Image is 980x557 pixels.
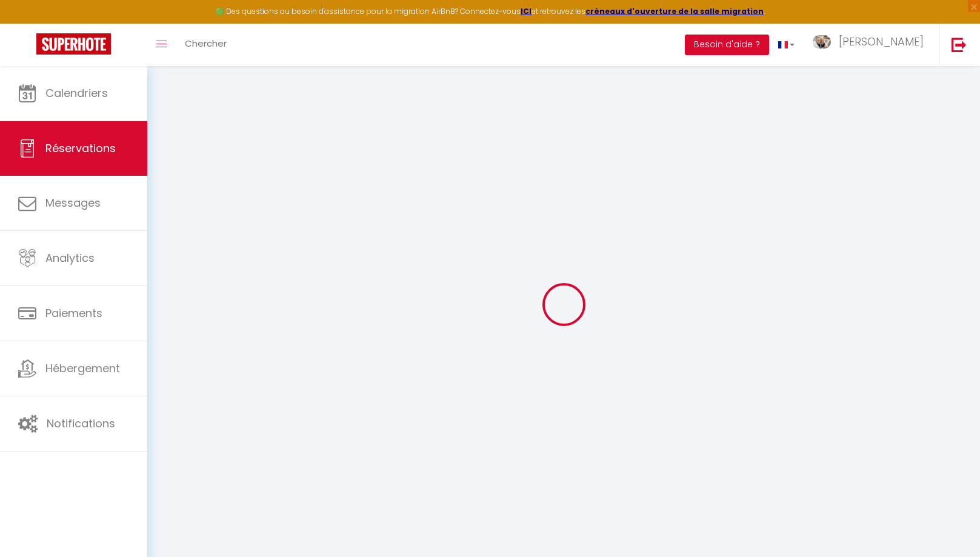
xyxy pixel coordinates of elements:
[45,305,102,321] span: Paiements
[45,85,108,101] span: Calendriers
[585,6,764,16] a: créneaux d'ouverture de la salle migration
[185,37,227,50] span: Chercher
[521,6,532,16] a: ICI
[45,195,101,210] span: Messages
[36,33,111,55] img: Super Booking
[10,5,46,41] button: Ouvrir le widget de chat LiveChat
[952,37,967,52] img: logout
[839,34,924,49] span: [PERSON_NAME]
[804,24,939,66] a: ... [PERSON_NAME]
[685,35,769,55] button: Besoin d'aide ?
[176,24,236,66] a: Chercher
[45,361,120,376] span: Hébergement
[45,141,116,156] span: Réservations
[47,416,115,431] span: Notifications
[45,250,95,265] span: Analytics
[813,35,831,49] img: ...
